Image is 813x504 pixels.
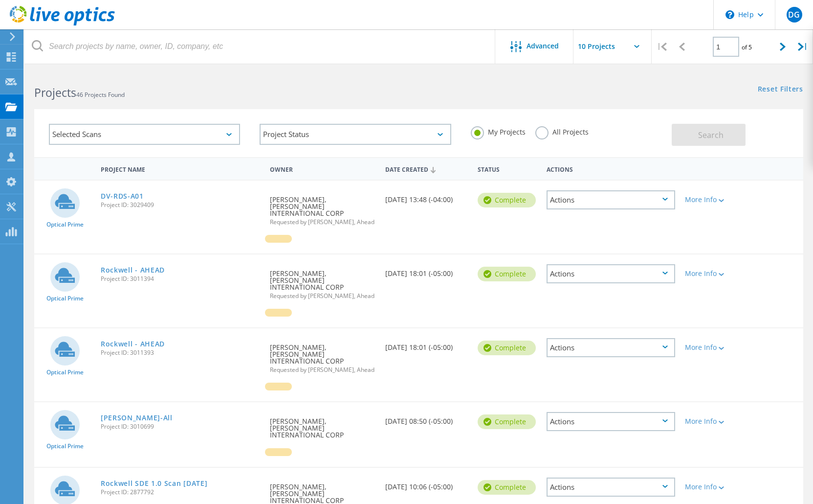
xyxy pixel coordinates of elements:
[478,193,536,207] div: Complete
[547,190,675,209] div: Actions
[96,160,265,178] div: Project Name
[101,341,165,347] a: Rockwell - AHEAD
[46,296,84,301] span: Optical Prime
[10,21,115,27] a: Live Optics Dashboard
[478,341,536,355] div: Complete
[265,402,380,448] div: [PERSON_NAME], [PERSON_NAME] INTERNATIONAL CORP
[380,468,473,500] div: [DATE] 10:06 (-05:00)
[542,160,680,178] div: Actions
[685,196,737,203] div: More Info
[685,344,737,351] div: More Info
[380,181,473,213] div: [DATE] 13:48 (-04:00)
[685,483,737,490] div: More Info
[380,254,473,287] div: [DATE] 18:01 (-05:00)
[101,424,260,430] span: Project ID: 3010699
[46,443,84,449] span: Optical Prime
[547,412,675,431] div: Actions
[478,267,536,281] div: Complete
[101,480,208,487] a: Rockwell SDE 1.0 Scan [DATE]
[547,338,675,357] div: Actions
[652,29,672,64] div: |
[101,489,260,495] span: Project ID: 2877792
[380,402,473,435] div: [DATE] 08:50 (-05:00)
[101,414,173,421] a: [PERSON_NAME]-All
[758,86,803,94] a: Reset Filters
[260,124,451,145] div: Project Status
[380,328,473,361] div: [DATE] 18:01 (-05:00)
[49,124,240,145] div: Selected Scans
[527,43,559,49] span: Advanced
[270,367,375,373] span: Requested by [PERSON_NAME], Ahead
[685,270,737,277] div: More Info
[742,43,752,51] span: of 5
[471,126,526,136] label: My Projects
[34,85,76,100] b: Projects
[101,276,260,282] span: Project ID: 3011394
[535,126,589,136] label: All Projects
[793,29,813,64] div: |
[265,328,380,383] div: [PERSON_NAME], [PERSON_NAME] INTERNATIONAL CORP
[478,414,536,429] div: Complete
[547,264,675,283] div: Actions
[270,293,375,299] span: Requested by [PERSON_NAME], Ahead
[725,10,734,19] svg: \n
[24,29,496,64] input: Search projects by name, owner, ID, company, etc
[473,160,542,178] div: Status
[788,11,800,19] span: DG
[265,160,380,178] div: Owner
[101,350,260,356] span: Project ID: 3011393
[265,254,380,309] div: [PERSON_NAME], [PERSON_NAME] INTERNATIONAL CORP
[478,480,536,495] div: Complete
[265,181,380,235] div: [PERSON_NAME], [PERSON_NAME] INTERNATIONAL CORP
[101,193,144,200] a: DV-RDS-A01
[672,124,746,146] button: Search
[101,267,165,274] a: Rockwell - AHEAD
[270,219,375,225] span: Requested by [PERSON_NAME], Ahead
[380,160,473,178] div: Date Created
[76,91,125,99] span: 46 Projects Found
[46,369,84,375] span: Optical Prime
[698,130,724,140] span: Search
[101,202,260,208] span: Project ID: 3029409
[685,418,737,425] div: More Info
[46,222,84,228] span: Optical Prime
[547,478,675,497] div: Actions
